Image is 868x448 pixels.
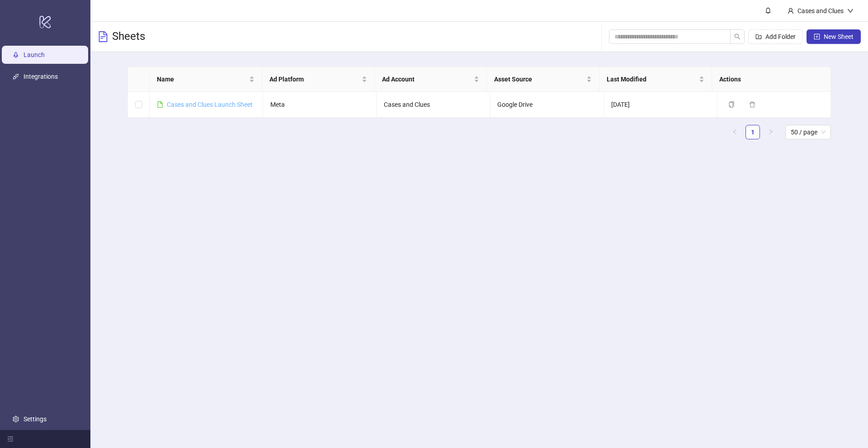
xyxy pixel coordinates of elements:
[487,67,599,92] th: Asset Source
[269,74,360,84] span: Ad Platform
[377,92,490,118] td: Cases and Clues
[607,74,697,84] span: Last Modified
[727,125,742,139] button: left
[382,74,472,84] span: Ad Account
[748,29,803,44] button: Add Folder
[375,67,487,92] th: Ad Account
[599,67,712,92] th: Last Modified
[788,8,794,14] span: user
[765,33,796,40] span: Add Folder
[807,29,861,44] button: New Sheet
[112,29,145,44] h3: Sheets
[490,92,604,118] td: Google Drive
[150,67,262,92] th: Name
[732,129,737,134] span: left
[24,415,47,423] a: Settings
[746,125,759,139] a: 1
[734,33,741,40] span: search
[791,125,826,139] span: 50 / page
[728,101,735,108] span: copy
[24,73,58,80] a: Integrations
[794,6,847,16] div: Cases and Clues
[764,125,778,139] li: Next Page
[764,125,778,139] button: right
[749,101,755,108] span: delete
[745,125,760,139] li: 1
[712,67,825,92] th: Actions
[785,125,831,139] div: Page Size
[727,125,742,139] li: Previous Page
[847,8,854,14] span: down
[262,67,375,92] th: Ad Platform
[167,101,253,108] a: Cases and Clues Launch Sheet
[824,33,854,40] span: New Sheet
[765,7,771,14] span: bell
[755,33,762,40] span: folder-add
[157,101,163,108] span: file
[768,129,774,134] span: right
[157,74,247,84] span: Name
[263,92,377,118] td: Meta
[7,436,14,442] span: menu-fold
[494,74,585,84] span: Asset Source
[604,92,717,118] td: [DATE]
[814,33,820,40] span: plus-square
[98,31,108,42] span: file-text
[24,51,45,58] a: Launch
